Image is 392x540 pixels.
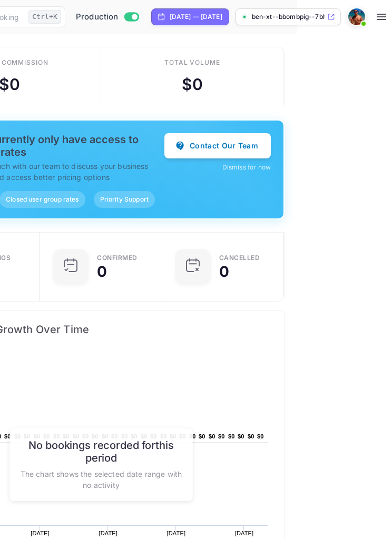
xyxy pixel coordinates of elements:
[252,12,325,22] p: ben-xt--bbombpig--7bhs...
[99,530,117,536] text: [DATE]
[238,433,244,439] text: $0
[348,8,365,25] img: Ben Chung
[209,433,215,439] text: $0
[219,264,229,279] div: 0
[248,433,254,439] text: $0
[31,530,50,536] text: [DATE]
[164,58,221,67] div: Total volume
[222,163,271,172] button: Dismiss for now
[4,433,11,439] text: $0
[72,11,143,23] div: Switch to Sandbox mode
[167,530,186,536] text: [DATE]
[218,433,225,439] text: $0
[170,12,222,22] div: [DATE] — [DATE]
[199,433,205,439] text: $0
[28,10,61,24] div: Ctrl+K
[21,468,182,491] p: The chart shows the selected date range with no activity
[235,530,254,536] text: [DATE]
[21,439,182,464] h6: No bookings recorded for this period
[228,433,235,439] text: $0
[164,133,271,158] button: Contact Our Team
[97,255,138,261] div: Confirmed
[257,433,264,439] text: $0
[97,264,107,279] div: 0
[219,255,260,261] div: CANCELLED
[76,11,119,23] span: Production
[94,195,155,204] span: Priority Support
[182,73,203,96] div: $ 0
